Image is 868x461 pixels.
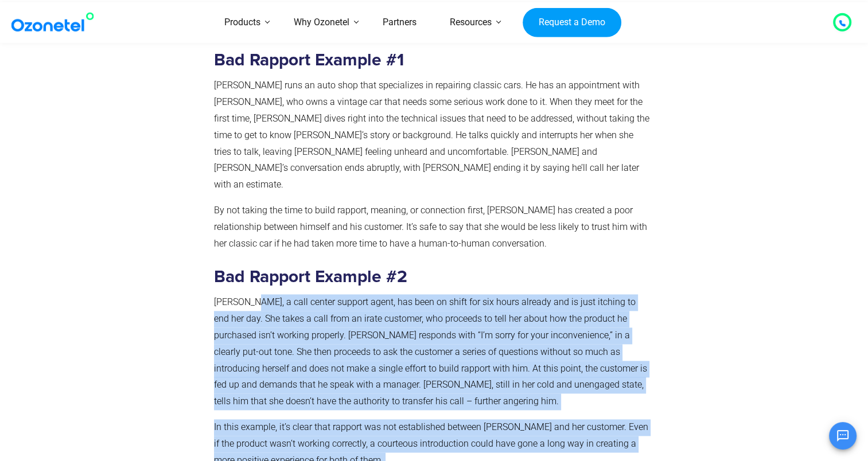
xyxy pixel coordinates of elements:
[829,422,857,450] button: Open chat
[214,294,649,410] p: [PERSON_NAME], a call center support agent, has been on shift for six hours already and is just i...
[214,202,649,252] p: By not taking the time to build rapport, meaning, or connection first, [PERSON_NAME] has created ...
[208,2,277,43] a: Products
[214,77,649,193] p: [PERSON_NAME] runs an auto shop that specializes in repairing classic cars. He has an appointment...
[366,2,433,43] a: Partners
[523,7,621,37] a: Request a Demo
[214,52,404,69] strong: Bad Rapport Example #1
[277,2,366,43] a: Why Ozonetel
[433,2,508,43] a: Resources
[214,268,407,286] strong: Bad Rapport Example #2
